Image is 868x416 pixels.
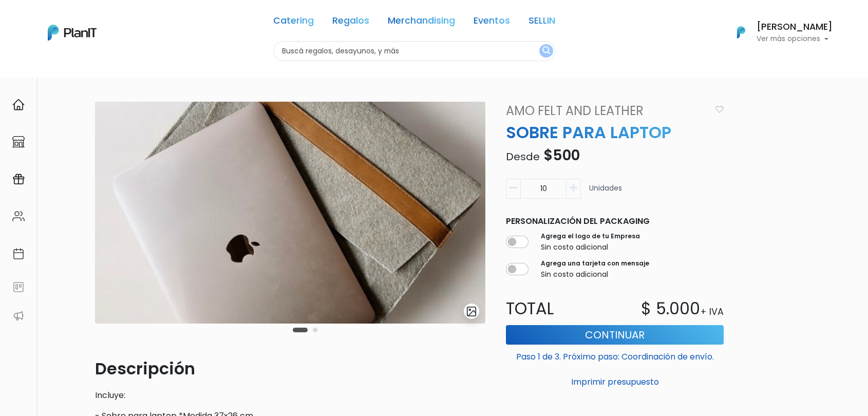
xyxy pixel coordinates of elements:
p: Paso 1 de 3. Próximo paso: Coordinación de envío. [506,347,724,363]
img: PlanIt Logo [730,21,752,44]
p: Total [500,296,615,321]
a: Eventos [474,16,510,29]
img: people-662611757002400ad9ed0e3c099ab2801c6687ba6c219adb57efc949bc21e19d.svg [12,210,25,222]
p: Unidades [589,183,622,203]
p: $ 5.000 [641,296,700,321]
p: Incluye: [95,389,485,402]
p: Ver más opciones [757,35,833,43]
img: 047DC430-BED6-4F8E-96A1-582C15DC527E.jpeg [95,102,485,324]
p: Sin costo adicional [541,269,649,280]
a: Regalos [332,16,369,29]
a: SELLIN [529,16,555,29]
p: Personalización del packaging [506,215,724,228]
button: PlanIt Logo [PERSON_NAME] Ver más opciones [724,19,833,46]
p: + IVA [700,305,724,318]
img: heart_icon [715,106,724,113]
p: SOBRE PARA LAPTOP [500,120,730,145]
button: Imprimir presupuesto [506,373,724,391]
label: Agrega el logo de tu Empresa [541,232,640,241]
h6: [PERSON_NAME] [757,23,833,32]
button: Continuar [506,325,724,345]
input: Buscá regalos, desayunos, y más [273,41,555,61]
button: Carousel Page 2 [313,328,317,332]
a: Merchandising [388,16,455,29]
img: gallery-light [466,306,478,317]
a: Catering [273,16,314,29]
img: feedback-78b5a0c8f98aac82b08bfc38622c3050aee476f2c9584af64705fc4e61158814.svg [12,281,25,293]
span: Desde [506,149,540,164]
button: Carousel Page 1 (Current Slide) [293,328,308,332]
img: campaigns-02234683943229c281be62815700db0a1741e53638e28bf9629b52c665b00959.svg [12,173,25,185]
label: Agrega una tarjeta con mensaje [541,259,649,268]
p: Sin costo adicional [541,242,640,253]
img: partners-52edf745621dab592f3b2c58e3bca9d71375a7ef29c3b500c9f145b62cc070d4.svg [12,310,25,322]
span: $500 [543,145,580,165]
img: search_button-432b6d5273f82d61273b3651a40e1bd1b912527efae98b1b7a1b2c0702e16a8d.svg [542,46,550,56]
a: Amo Felt and Leather [500,102,711,120]
img: marketplace-4ceaa7011d94191e9ded77b95e3339b90024bf715f7c57f8cf31f2d8c509eaba.svg [12,136,25,148]
div: Carousel Pagination [290,324,320,336]
img: home-e721727adea9d79c4d83392d1f703f7f8bce08238fde08b1acbfd93340b81755.svg [12,99,25,111]
p: Descripción [95,356,485,381]
img: PlanIt Logo [48,25,97,41]
img: calendar-87d922413cdce8b2cf7b7f5f62616a5cf9e4887200fb71536465627b3292af00.svg [12,248,25,260]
